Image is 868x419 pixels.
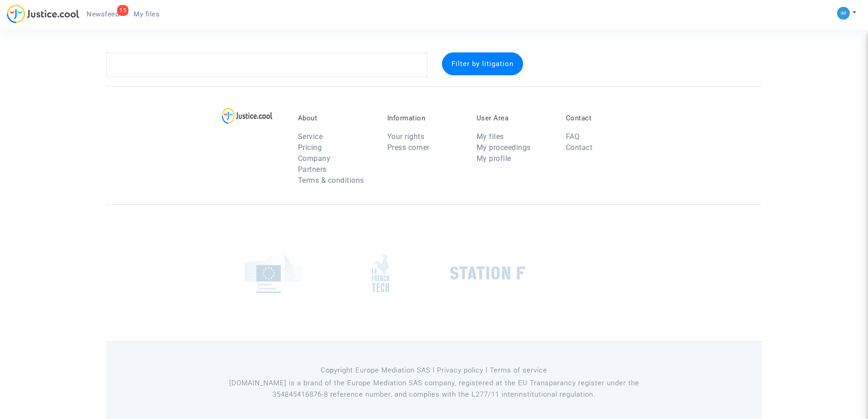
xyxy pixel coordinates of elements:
[298,176,364,185] a: Terms & conditions
[566,114,642,122] p: Contact
[298,165,327,174] a: Partners
[387,143,430,152] a: Press corner
[134,10,159,18] span: My files
[298,114,374,122] p: About
[477,143,531,152] a: My proceedings
[298,143,322,152] a: Pricing
[226,378,642,400] p: [DOMAIN_NAME] is a brand of the Europe Mediation SAS company, registered at the EU Transparancy r...
[79,7,126,21] a: 15Newsfeed
[372,254,389,293] img: french_tech.png
[450,266,525,280] img: stationf.png
[222,108,272,124] img: logo-lg.svg
[387,114,463,122] p: Information
[226,365,642,376] p: Copyright Europe Mediation SAS l Privacy policy l Terms of service
[477,132,504,141] a: My files
[566,143,593,152] a: Contact
[298,132,323,141] a: Service
[126,7,167,21] a: My files
[477,114,552,122] p: User Area
[387,132,425,141] a: Your rights
[477,154,511,163] a: My profile
[298,154,331,163] a: Company
[837,7,850,20] img: a105443982b9e25553e3eed4c9f672e7
[245,253,302,293] img: europe_commision.png
[117,5,128,16] div: 15
[7,5,79,23] img: jc-logo.svg
[87,10,119,18] span: Newsfeed
[566,132,580,141] a: FAQ
[452,60,514,68] span: Filter by litigation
